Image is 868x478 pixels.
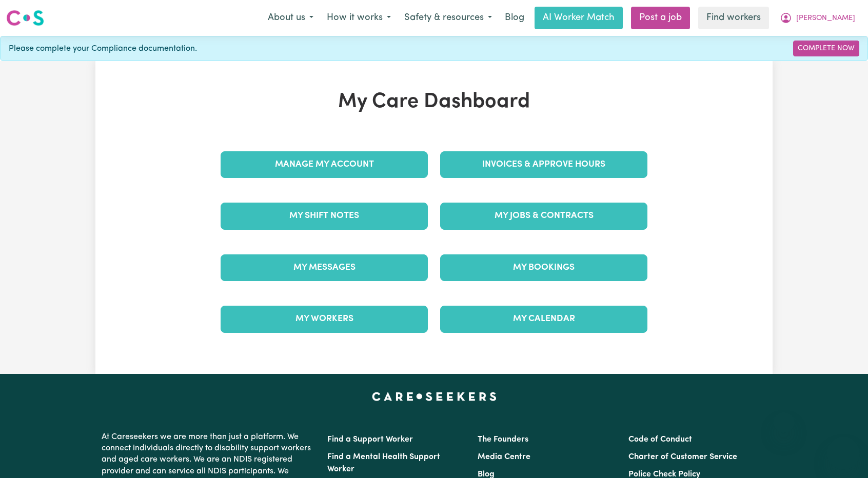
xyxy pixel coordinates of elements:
a: Invoices & Approve Hours [440,151,647,178]
a: My Workers [221,306,428,332]
span: [PERSON_NAME] [796,13,855,24]
a: Careseekers logo [6,6,44,30]
a: My Calendar [440,306,647,332]
iframe: Button to launch messaging window [827,437,860,470]
a: My Messages [221,254,428,281]
a: Post a job [631,7,690,29]
a: My Shift Notes [221,203,428,229]
iframe: Close message [774,412,794,433]
a: Find a Mental Health Support Worker [327,453,440,473]
a: AI Worker Match [535,7,623,29]
img: Careseekers logo [6,9,44,27]
h1: My Care Dashboard [214,90,654,114]
a: Find a Support Worker [327,435,413,444]
a: Code of Conduct [628,435,692,444]
button: How it works [320,7,398,29]
span: Please complete your Compliance documentation. [9,43,197,55]
a: Charter of Customer Service [628,453,737,461]
button: My Account [773,7,862,29]
a: Complete Now [793,41,859,56]
a: Find workers [698,7,769,29]
a: Careseekers home page [372,392,497,401]
button: About us [261,7,320,29]
a: Media Centre [478,453,530,461]
a: My Bookings [440,254,647,281]
button: Safety & resources [398,7,499,29]
a: The Founders [478,435,528,444]
a: Blog [499,7,530,29]
a: Manage My Account [221,151,428,178]
a: My Jobs & Contracts [440,203,647,229]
